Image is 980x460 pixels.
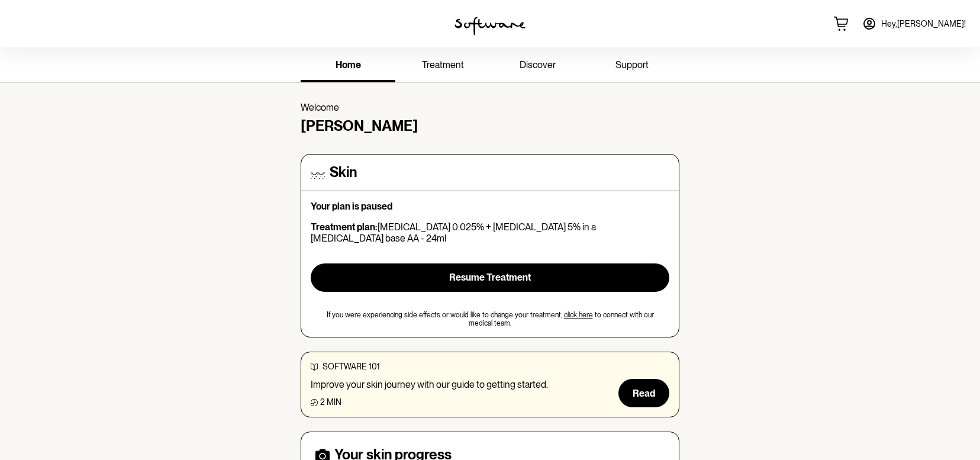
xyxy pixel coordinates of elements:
span: Hey, [PERSON_NAME] ! [881,19,966,29]
p: Improve your skin journey with our guide to getting started. [311,379,548,390]
span: treatment [422,59,464,70]
span: 2 min [320,397,341,407]
a: Hey,[PERSON_NAME]! [855,9,973,38]
span: discover [520,59,556,70]
span: home [336,59,361,70]
p: Welcome [301,102,679,113]
p: Your plan is paused [311,201,669,212]
a: support [585,50,679,82]
span: If you were experiencing side effects or would like to change your treatment, to connect with our... [311,311,669,328]
img: software logo [454,17,526,36]
span: support [615,59,649,70]
strong: Treatment plan: [311,221,378,233]
a: treatment [395,50,490,82]
span: software 101 [323,362,380,371]
span: Resume Treatment [449,272,531,283]
p: [MEDICAL_DATA] 0.025% + [MEDICAL_DATA] 5% in a [MEDICAL_DATA] base AA - 24ml [311,221,669,244]
a: home [301,50,395,82]
a: discover [490,50,585,82]
button: Read [618,379,669,407]
span: Read [633,388,655,399]
h4: [PERSON_NAME] [301,118,679,135]
h4: Skin [330,164,357,181]
a: click here [564,311,593,319]
button: Resume Treatment [311,263,669,292]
